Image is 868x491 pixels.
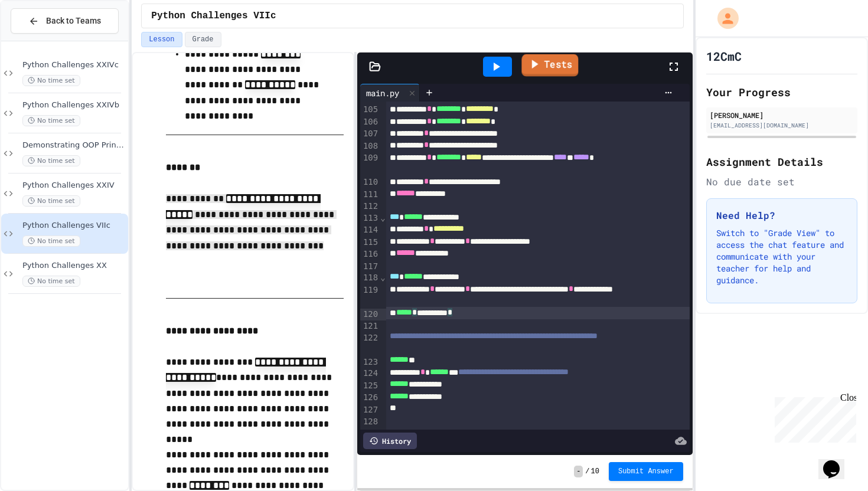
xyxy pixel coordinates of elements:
h3: Need Help? [716,208,847,222]
div: 114 [360,224,380,236]
span: No time set [22,75,80,86]
div: No due date set [706,175,857,189]
div: 121 [360,320,380,332]
span: Python Challenges XXIVb [22,100,126,110]
div: [EMAIL_ADDRESS][DOMAIN_NAME] [710,121,854,130]
button: Lesson [141,32,182,47]
div: [PERSON_NAME] [710,110,854,120]
span: Back to Teams [46,15,101,27]
span: / [585,467,589,476]
span: - [574,466,583,477]
div: 128 [360,416,380,428]
div: 127 [360,404,380,416]
div: 124 [360,368,380,379]
div: main.py [360,87,405,99]
span: No time set [22,195,80,207]
iframe: chat widget [818,444,856,479]
span: Fold line [380,213,386,222]
span: No time set [22,276,80,287]
div: 118 [360,272,380,284]
span: Python Challenges XX [22,261,126,271]
h2: Assignment Details [706,153,857,170]
span: No time set [22,235,80,247]
div: 126 [360,392,380,404]
h1: 12CmC [706,48,742,64]
div: Chat with us now!Close [5,5,81,75]
div: My Account [705,5,742,32]
div: 109 [360,152,380,176]
div: 105 [360,104,380,116]
a: Tests [521,54,578,77]
div: History [363,433,417,449]
span: Python Challenges XXIVc [22,60,126,70]
span: Python Challenges XXIV [22,181,126,191]
div: 115 [360,237,380,248]
span: Python Challenges VIIc [151,9,276,23]
div: 125 [360,380,380,392]
span: Python Challenges VIIc [22,221,126,231]
div: 123 [360,356,380,368]
button: Grade [185,32,221,47]
div: 108 [360,140,380,152]
div: 122 [360,332,380,356]
span: Submit Answer [618,467,674,476]
div: 117 [360,261,380,273]
div: 107 [360,128,380,140]
div: 120 [360,309,380,320]
div: 106 [360,116,380,128]
span: Demonstrating OOP Principles Task [22,140,126,150]
div: 112 [360,201,380,212]
div: 116 [360,248,380,260]
p: Switch to "Grade View" to access the chat feature and communicate with your teacher for help and ... [716,227,847,286]
span: 10 [591,467,599,476]
div: 111 [360,189,380,201]
iframe: chat widget [770,392,856,443]
span: Fold line [380,273,386,282]
h2: Your Progress [706,84,857,100]
span: No time set [22,115,80,126]
button: Submit Answer [609,462,683,481]
span: No time set [22,155,80,166]
div: main.py [360,84,420,102]
div: 119 [360,284,380,309]
div: 110 [360,176,380,188]
div: 113 [360,212,380,224]
button: Back to Teams [11,8,119,34]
